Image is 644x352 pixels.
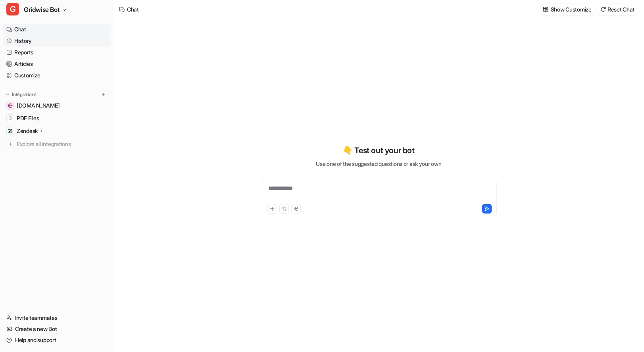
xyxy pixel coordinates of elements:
button: Show Customize [540,4,595,15]
p: Integrations [12,91,37,98]
a: Invite teammates [3,312,111,323]
span: G [6,3,19,15]
button: Integrations [3,90,39,98]
span: [DOMAIN_NAME] [17,102,60,110]
p: Use one of the suggested questions or ask your own [316,160,441,168]
a: Help and support [3,335,111,346]
img: expand menu [5,92,10,97]
p: Zendesk [17,127,38,135]
a: Reports [3,47,111,58]
p: 👇 Test out your bot [343,144,414,156]
span: Explore all integrations [17,138,108,150]
a: Create a new Bot [3,323,111,335]
img: reset [600,6,606,12]
a: Explore all integrations [3,138,111,150]
a: Chat [3,24,111,35]
span: PDF Files [17,114,39,122]
img: customize [543,6,548,12]
img: gridwise.io [8,103,13,108]
a: History [3,35,111,46]
img: PDF Files [8,116,13,121]
a: Customize [3,70,111,81]
img: explore all integrations [6,140,14,148]
button: Reset Chat [598,4,638,15]
span: Gridwise Bot [24,4,60,15]
a: PDF FilesPDF Files [3,113,111,124]
div: Chat [127,5,139,13]
img: menu_add.svg [101,92,106,97]
img: Zendesk [8,129,13,133]
p: Show Customize [551,5,592,13]
a: gridwise.io[DOMAIN_NAME] [3,100,111,111]
a: Articles [3,58,111,69]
